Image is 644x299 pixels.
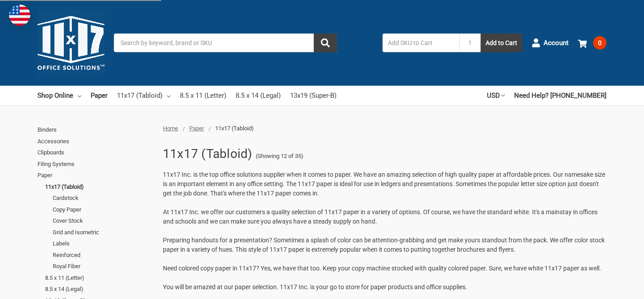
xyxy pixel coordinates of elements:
input: Search by keyword, brand or SKU [114,33,337,52]
a: 8.5 x 14 (Legal) [236,86,281,105]
img: 11x17.com [37,9,104,76]
a: Reinforced [53,249,153,261]
a: Need Help? [PHONE_NUMBER] [514,86,607,105]
a: Binders [37,124,153,136]
a: 8.5 x 11 (Letter) [180,86,226,105]
a: 11x17 (Tabloid) [117,86,170,105]
span: Need colored copy paper in 11x17? Yes, we have that too. Keep your copy machine stocked with qual... [163,265,601,272]
button: Add to Cart [481,33,522,52]
span: 11x17 (Tabloid) [215,125,254,132]
a: Royal Fiber [53,261,153,272]
a: Grid and Isometric [53,227,153,238]
a: Clipboards [37,147,153,158]
span: (Showing 12 of 35) [256,152,303,161]
a: 8.5 x 14 (Legal) [45,283,153,295]
iframe: Google Customer Reviews [570,275,644,299]
a: 8.5 x 11 (Letter) [45,272,153,284]
a: Paper [189,125,204,132]
a: Paper [91,86,108,105]
span: 0 [593,36,607,50]
span: Preparing handouts for a presentation? Sometimes a splash of color can be attention-grabbing and ... [163,237,605,253]
a: Accessories [37,136,153,147]
span: At 11x17 Inc. we offer our customers a quality selection of 11x17 paper in a variety of options. ... [163,208,598,225]
a: 13x19 (Super-B) [290,86,337,105]
a: 0 [578,31,607,54]
a: Shop Online [37,86,81,105]
h1: 11x17 (Tabloid) [163,142,253,166]
span: 11x17 Inc. is the top office solutions supplier when it comes to paper. We have an amazing select... [163,171,605,197]
a: Paper [37,170,153,181]
span: You will be amazed at our paper selection. 11x17 Inc. is your go to store for paper products and ... [163,283,467,291]
input: Add SKU to Cart [382,33,459,52]
a: USD [487,86,505,105]
a: 11x17 (Tabloid) [45,181,153,193]
a: Cardstock [53,192,153,204]
span: Account [544,38,569,48]
a: Filing Systems [37,158,153,170]
a: Copy Paper [53,204,153,216]
a: Cover Stock [53,215,153,227]
img: duty and tax information for United States [9,4,30,26]
a: Account [532,31,569,54]
a: Home [163,125,178,132]
a: Labels [53,238,153,249]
